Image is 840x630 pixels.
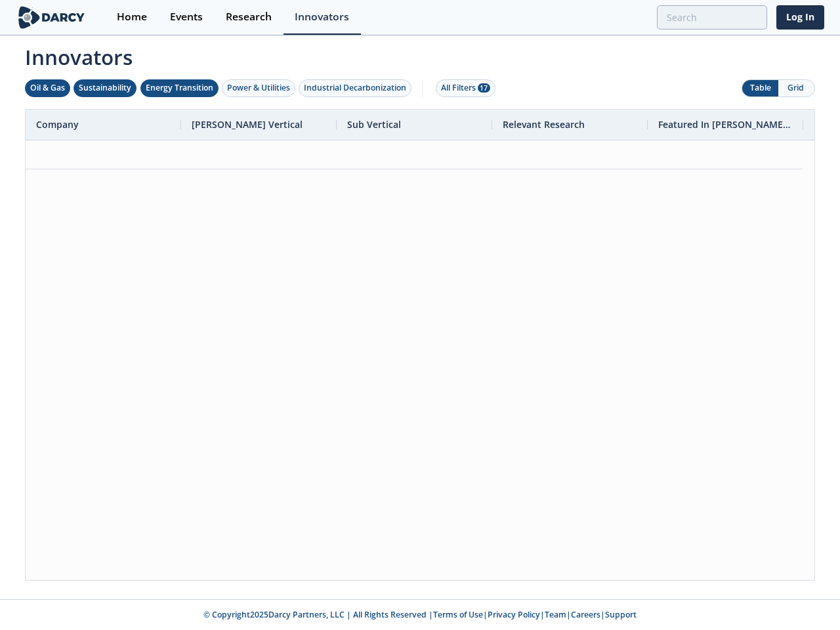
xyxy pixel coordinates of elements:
[657,5,767,30] input: Advanced Search
[18,609,822,621] p: © Copyright 2025 Darcy Partners, LLC | All Rights Reserved | | | | |
[304,82,406,94] div: Industrial Decarbonization
[226,12,272,22] div: Research
[433,609,483,620] a: Terms of Use
[140,79,219,97] button: Energy Transition
[776,5,824,30] a: Log In
[192,118,303,131] span: [PERSON_NAME] Vertical
[478,83,490,93] span: 17
[73,79,136,97] button: Sustainability
[347,118,401,131] span: Sub Vertical
[436,79,495,97] button: All Filters 17
[488,609,540,620] a: Privacy Policy
[25,79,70,97] button: Oil & Gas
[36,118,79,131] span: Company
[441,82,490,94] div: All Filters
[295,12,349,22] div: Innovators
[79,82,131,94] div: Sustainability
[778,80,814,96] button: Grid
[222,79,295,97] button: Power & Utilities
[16,6,87,29] img: logo-wide.svg
[503,118,585,131] span: Relevant Research
[16,37,824,72] span: Innovators
[227,82,290,94] div: Power & Utilities
[742,80,778,96] button: Table
[146,82,213,94] div: Energy Transition
[30,82,65,94] div: Oil & Gas
[571,609,600,620] a: Careers
[605,609,637,620] a: Support
[658,118,793,131] span: Featured In [PERSON_NAME] Live
[299,79,411,97] button: Industrial Decarbonization
[117,12,147,22] div: Home
[545,609,566,620] a: Team
[170,12,203,22] div: Events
